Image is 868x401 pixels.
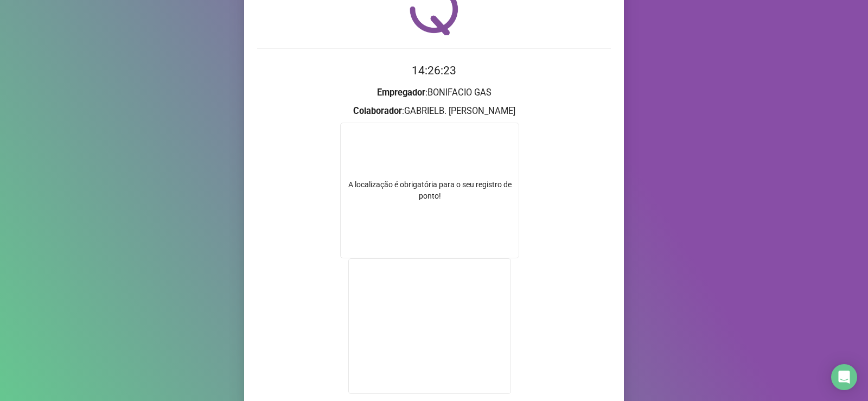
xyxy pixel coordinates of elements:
[257,86,611,100] h3: : BONIFACIO GAS
[341,179,519,202] div: A localização é obrigatória para o seu registro de ponto!
[831,364,857,390] div: Open Intercom Messenger
[353,106,402,116] strong: Colaborador
[257,104,611,118] h3: : GABRIELB. [PERSON_NAME]
[412,64,456,77] time: 14:26:23
[377,87,425,98] strong: Empregador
